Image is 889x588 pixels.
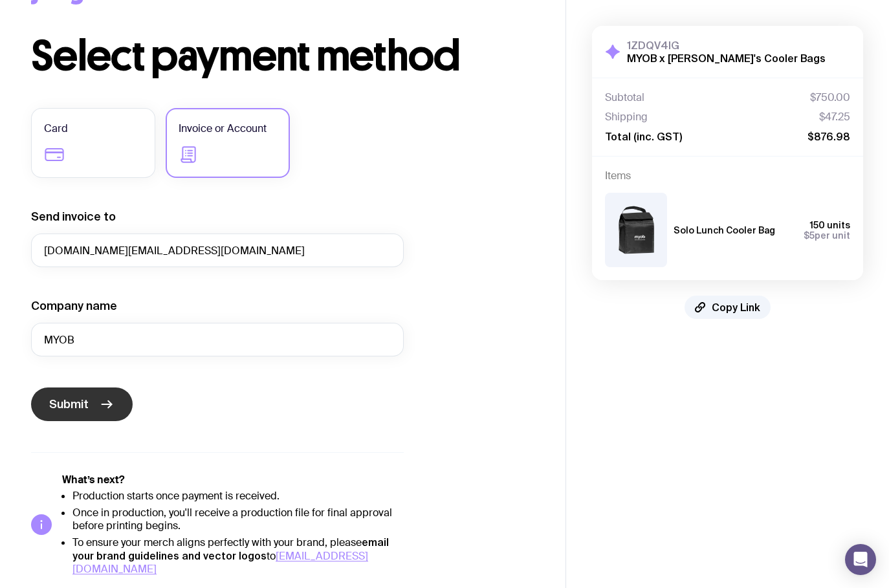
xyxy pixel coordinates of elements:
input: Your company name [31,323,404,356]
span: Shipping [605,111,648,124]
span: Subtotal [605,91,644,104]
span: Card [44,121,68,136]
h4: Items [605,169,850,182]
span: Copy Link [712,301,760,314]
h2: MYOB x [PERSON_NAME]'s Cooler Bags [627,52,826,65]
span: 150 units [810,220,850,230]
button: Copy Link [685,296,771,319]
span: Submit [49,397,89,412]
span: $5 [804,230,815,241]
span: $750.00 [810,91,850,104]
h1: Select payment method [31,36,534,77]
span: per unit [804,230,850,241]
li: To ensure your merch aligns perfectly with your brand, please to [72,536,404,576]
label: Company name [31,298,117,314]
li: Production starts once payment is received. [72,490,404,503]
label: Send invoice to [31,209,116,224]
input: accounts@company.com [31,234,404,267]
h3: 1ZDQV4IG [627,39,826,52]
span: $47.25 [819,111,850,124]
a: [EMAIL_ADDRESS][DOMAIN_NAME] [72,549,368,576]
h3: Solo Lunch Cooler Bag [674,225,775,235]
h5: What’s next? [62,474,404,486]
span: Total (inc. GST) [605,130,682,143]
span: $876.98 [807,130,850,143]
span: Invoice or Account [179,121,267,136]
button: Submit [31,387,133,421]
div: Open Intercom Messenger [845,544,876,575]
li: Once in production, you'll receive a production file for final approval before printing begins. [72,506,404,532]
